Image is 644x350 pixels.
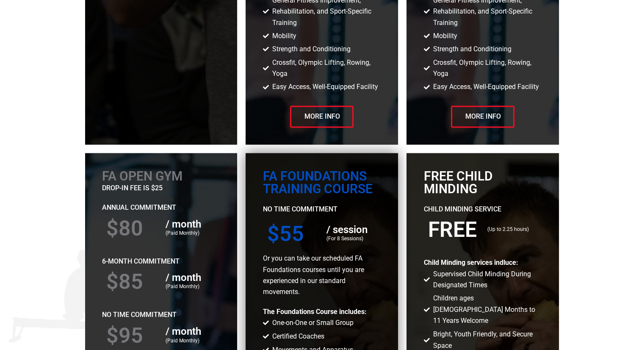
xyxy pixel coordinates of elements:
[423,204,542,215] p: Child Minding Service
[270,57,381,80] span: Crossfit, Olympic Lifting, Rowing, Yoga
[465,113,500,120] span: More Info
[431,31,457,42] span: Mobility
[267,223,318,244] h3: $55
[326,235,377,243] p: (For 8 Sessions)
[431,44,511,55] span: Strength and Conditioning
[270,331,324,342] span: Certified Coaches
[263,204,381,215] p: No Time Commitment
[451,106,514,128] a: More Info
[263,253,381,298] p: Or you can take our scheduled FA Foundations courses until you are experienced in our standard mo...
[263,308,366,316] b: The Foundations Course includes:
[165,283,216,291] p: (Paid Monthly)
[165,336,216,345] p: (Paid Monthly)
[270,44,351,55] span: Strength and Conditioning
[423,258,518,267] b: Child Minding services indluce:
[431,269,542,291] span: Supervised Child Minding During Designated Times
[428,219,478,240] h3: FREE
[270,31,296,42] span: Mobility
[102,202,221,213] p: Annual Commitment
[165,219,216,229] h5: / month
[270,81,378,92] span: Easy Access, Well-Equipped Facility
[431,81,539,92] span: Easy Access, Well-Equipped Facility
[106,325,157,346] h3: $95
[102,256,221,267] p: 6-Month Commitment
[431,293,542,326] span: Children ages [DEMOGRAPHIC_DATA] Months to 11 Years Welcome
[270,317,354,328] span: One-on-One or Small Group
[102,309,221,320] p: No Time Commitment
[165,229,216,238] p: (Paid Monthly)
[263,170,381,195] h2: FA Foundations Training Course
[165,272,216,283] h5: / month
[431,57,542,80] span: Crossfit, Olympic Lifting, Rowing, Yoga
[326,225,377,235] h5: / session
[304,113,340,120] span: More Info
[290,106,354,128] a: More Info
[165,326,216,336] h5: / month
[102,183,221,194] p: drop-in fee is $25
[423,170,542,195] h2: Free Child Minding
[102,170,221,183] h2: FA Open Gym
[487,225,538,234] p: (Up to 2.25 hours)
[106,271,157,292] h3: $85
[106,218,157,239] h3: $80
